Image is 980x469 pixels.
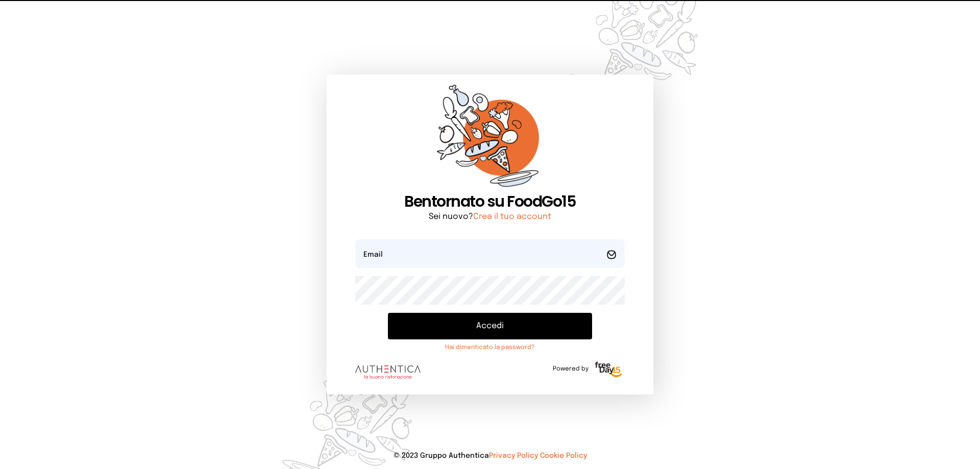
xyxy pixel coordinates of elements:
button: Accedi [388,313,592,339]
a: Hai dimenticato la password? [388,343,592,352]
a: Crea il tuo account [473,212,551,221]
h1: Bentornato su FoodGo15 [355,192,625,211]
p: © 2023 Gruppo Authentica [16,451,964,461]
img: logo.8f33a47.png [355,365,421,379]
a: Cookie Policy [540,452,587,459]
span: Powered by [553,365,589,373]
p: Sei nuovo? [355,211,625,223]
a: Privacy Policy [489,452,538,459]
img: logo-freeday.3e08031.png [593,360,625,380]
img: sticker-orange.65babaf.png [437,85,543,192]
